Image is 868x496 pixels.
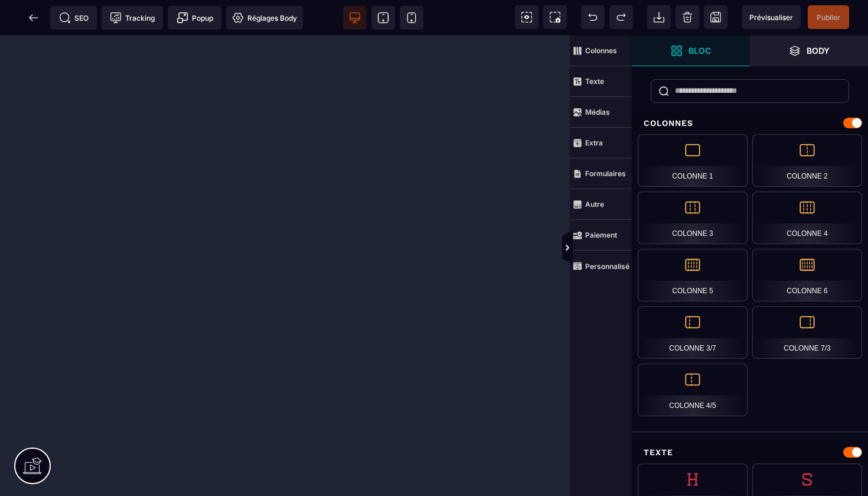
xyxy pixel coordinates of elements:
[232,12,297,24] span: Réglages Body
[638,249,748,302] div: Colonne 5
[343,6,367,30] span: Voir bureau
[638,306,748,359] div: Colonne 3/7
[371,6,395,30] span: Voir tablette
[752,306,862,359] div: Colonne 7/3
[585,138,603,147] strong: Extra
[168,6,221,30] span: Créer une alerte modale
[742,5,801,29] span: Aperçu
[647,5,671,29] span: Importer
[400,6,423,30] span: Voir mobile
[632,35,750,66] span: Ouvrir les blocs
[570,220,632,251] span: Paiement
[110,12,155,24] span: Tracking
[102,6,163,30] span: Code de suivi
[632,442,868,463] div: Texte
[570,189,632,220] span: Autre
[807,46,830,55] strong: Body
[638,192,748,244] div: Colonne 3
[585,108,610,116] strong: Médias
[177,12,213,24] span: Popup
[581,5,605,29] span: Défaire
[688,46,711,55] strong: Bloc
[704,5,727,29] span: Enregistrer
[750,35,868,66] span: Ouvrir les calques
[638,364,748,416] div: Colonne 4/5
[638,134,748,187] div: Colonne 1
[808,5,849,29] span: Enregistrer le contenu
[226,6,303,30] span: Favicon
[570,66,632,97] span: Texte
[585,46,617,55] strong: Colonnes
[817,13,840,22] span: Publier
[585,200,604,209] strong: Autre
[570,35,632,66] span: Colonnes
[632,112,868,134] div: Colonnes
[632,231,644,266] span: Afficher les vues
[749,13,793,22] span: Prévisualiser
[543,5,567,29] span: Capture d'écran
[50,6,97,30] span: Métadata SEO
[570,251,632,281] span: Personnalisé
[585,77,604,86] strong: Texte
[752,134,862,187] div: Colonne 2
[609,5,633,29] span: Rétablir
[752,249,862,302] div: Colonne 6
[570,128,632,158] span: Extra
[585,169,626,178] strong: Formulaires
[570,97,632,128] span: Médias
[515,5,539,29] span: Voir les composants
[22,6,45,30] span: Retour
[752,192,862,244] div: Colonne 4
[585,231,617,239] strong: Paiement
[585,262,629,271] strong: Personnalisé
[59,12,89,24] span: SEO
[676,5,699,29] span: Nettoyage
[570,158,632,189] span: Formulaires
